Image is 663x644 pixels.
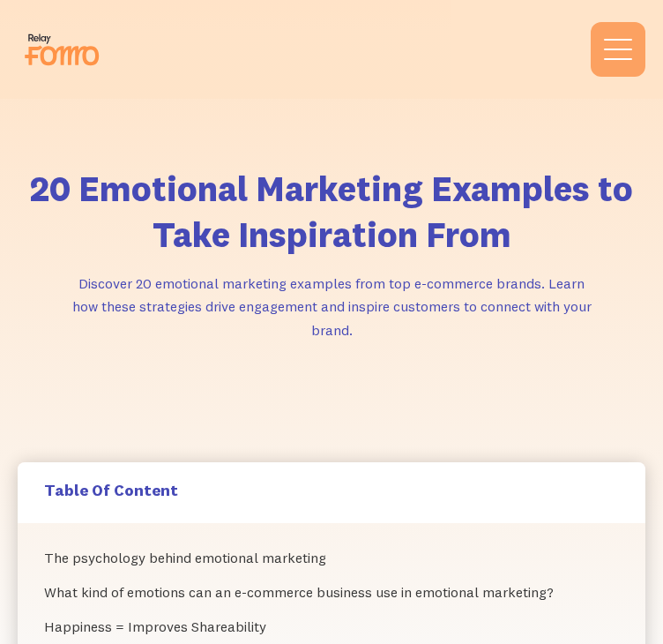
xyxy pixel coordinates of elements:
[67,272,596,342] p: Discover 20 emotional marketing examples from top e-commerce brands. Learn how these strategies d...
[44,575,619,610] a: What kind of emotions can an e-commerce business use in emotional marketing?
[591,22,645,77] div: menu
[44,541,619,575] a: The psychology behind emotional marketing
[44,610,619,644] a: Happiness = Improves Shareability
[18,166,645,258] h1: 20 Emotional Marketing Examples to Take Inspiration From
[44,480,619,500] h5: Table Of Content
